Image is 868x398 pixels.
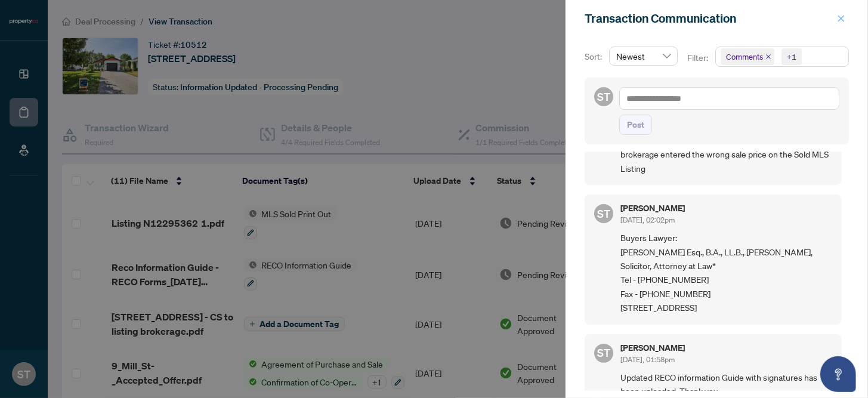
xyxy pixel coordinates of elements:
[687,51,710,64] p: Filter:
[616,47,671,65] span: Newest
[837,14,845,23] span: close
[620,134,832,175] span: In regards to requested Amendment: I believe the listing brokerage entered the wrong sale price o...
[620,215,675,224] span: [DATE], 02:02pm
[765,54,771,60] span: close
[820,356,856,392] button: Open asap
[726,51,763,63] span: Comments
[620,355,675,364] span: [DATE], 01:58pm
[620,344,685,352] h5: [PERSON_NAME]
[597,205,610,222] span: ST
[619,115,652,135] button: Post
[585,50,604,63] p: Sort:
[620,204,685,212] h5: [PERSON_NAME]
[597,88,610,105] span: ST
[620,231,832,314] span: Buyers Lawyer: [PERSON_NAME] Esq., B.A., LL.B., [PERSON_NAME], Solicitor, Attorney at Law* Tel - ...
[585,10,833,27] div: Transaction Communication
[787,51,796,63] div: +1
[597,344,610,361] span: ST
[721,48,774,65] span: Comments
